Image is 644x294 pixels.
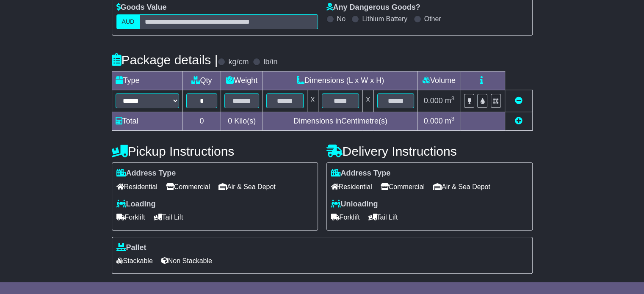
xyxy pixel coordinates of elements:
[218,180,276,193] span: Air & Sea Depot
[116,3,167,12] label: Goods Value
[451,115,455,122] sup: 3
[263,58,277,67] label: lb/in
[112,71,182,90] td: Type
[331,200,378,209] label: Unloading
[424,96,443,105] span: 0.000
[112,53,218,67] h4: Package details |
[326,3,420,12] label: Any Dangerous Goods?
[228,117,232,125] span: 0
[112,112,182,131] td: Total
[116,243,146,253] label: Pallet
[362,90,373,112] td: x
[326,144,533,158] h4: Delivery Instructions
[433,180,490,193] span: Air & Sea Depot
[368,211,398,224] span: Tail Lift
[112,144,318,158] h4: Pickup Instructions
[182,71,221,90] td: Qty
[263,71,418,90] td: Dimensions (L x W x H)
[116,169,176,178] label: Address Type
[116,211,145,224] span: Forklift
[116,180,158,193] span: Residential
[166,180,210,193] span: Commercial
[154,211,183,224] span: Tail Lift
[424,117,443,125] span: 0.000
[337,15,345,23] label: No
[515,96,522,105] a: Remove this item
[331,169,391,178] label: Address Type
[445,117,455,125] span: m
[445,96,455,105] span: m
[307,90,318,112] td: x
[515,117,522,125] a: Add new item
[424,15,441,23] label: Other
[116,254,153,267] span: Stackable
[451,95,455,102] sup: 3
[263,112,418,131] td: Dimensions in Centimetre(s)
[182,112,221,131] td: 0
[161,254,212,267] span: Non Stackable
[221,71,263,90] td: Weight
[116,200,156,209] label: Loading
[418,71,460,90] td: Volume
[381,180,425,193] span: Commercial
[221,112,263,131] td: Kilo(s)
[362,15,407,23] label: Lithium Battery
[228,58,249,67] label: kg/cm
[331,180,372,193] span: Residential
[116,14,140,29] label: AUD
[331,211,360,224] span: Forklift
